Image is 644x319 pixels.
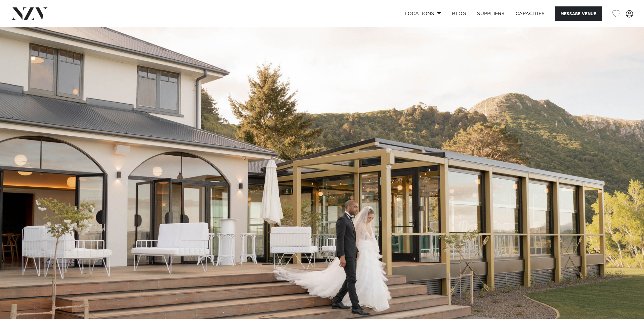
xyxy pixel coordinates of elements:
a: BLOG [447,6,472,21]
a: SUPPLIERS [472,6,510,21]
a: Capacities [510,6,550,21]
img: nzv-logo.png [11,7,48,20]
a: Locations [399,6,447,21]
button: Message Venue [555,6,602,21]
